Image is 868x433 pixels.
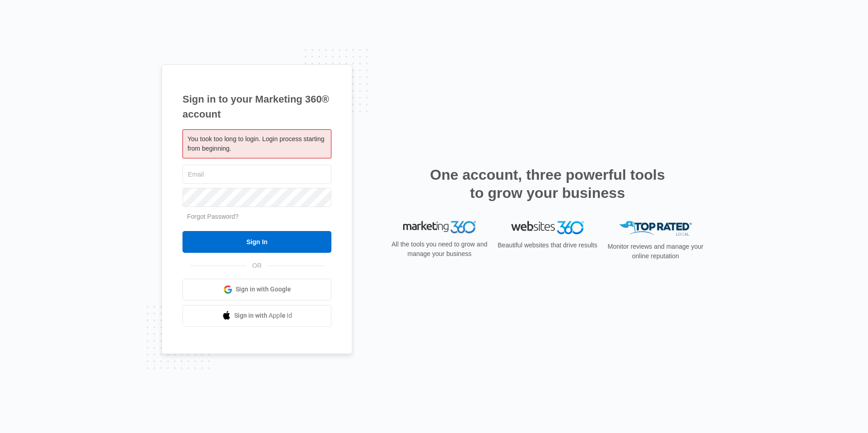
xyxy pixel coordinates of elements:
input: Sign In [182,231,331,253]
a: Sign in with Apple Id [182,305,331,327]
p: All the tools you need to grow and manage your business [389,240,490,259]
h1: Sign in to your Marketing 360® account [182,92,331,122]
span: Sign in with Google [236,285,291,294]
p: Beautiful websites that drive results [497,241,598,250]
p: Monitor reviews and manage your online reputation [605,242,706,261]
input: Email [182,165,331,184]
img: Websites 360 [511,221,584,234]
img: Top Rated Local [619,221,692,236]
span: Sign in with Apple Id [234,311,292,320]
span: You took too long to login. Login process starting from beginning. [187,135,324,152]
a: Sign in with Google [182,279,331,300]
a: Forgot Password? [187,213,239,220]
span: OR [246,261,268,271]
h2: One account, three powerful tools to grow your business [427,166,668,202]
img: Marketing 360 [403,221,476,234]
